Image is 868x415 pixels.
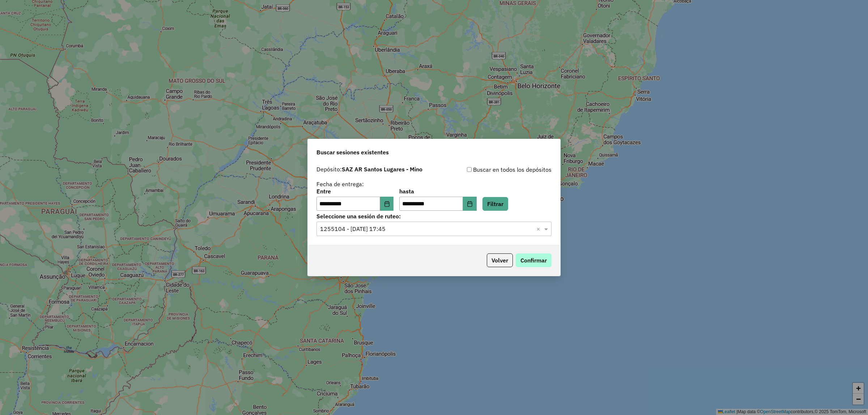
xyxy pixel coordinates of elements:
button: Choose Date [463,197,477,211]
label: Depósito: [316,165,422,174]
label: Seleccione una sesión de ruteo: [316,212,552,221]
button: Confirmar [516,253,552,267]
label: Fecha de entrega: [316,180,364,188]
label: Entre [316,187,393,196]
button: Filtrar [482,197,508,211]
label: hasta [399,187,476,196]
button: Volver [487,253,513,267]
span: Buscar sesiones existentes [316,148,389,157]
button: Choose Date [380,197,394,211]
strong: SAZ AR Santos Lugares - Mino [342,166,422,173]
div: Buscar en todos los depósitos [434,165,552,174]
span: Clear all [536,224,542,233]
